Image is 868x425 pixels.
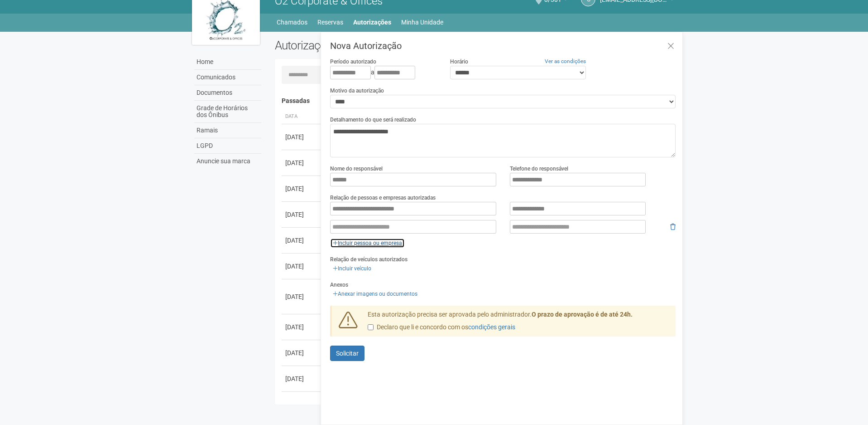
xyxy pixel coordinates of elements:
label: Horário [450,58,468,66]
a: Minha Unidade [401,16,443,29]
div: [DATE] [285,132,319,142]
div: [DATE] [285,210,319,219]
a: Anuncie sua marca [194,154,261,169]
div: [DATE] [285,374,319,383]
a: Grade de Horários dos Ônibus [194,101,261,123]
label: Nome do responsável [330,165,383,173]
label: Período autorizado [330,58,376,66]
label: Motivo da autorização [330,87,384,95]
th: Data [282,109,322,124]
label: Relação de veículos autorizados [330,255,408,264]
h2: Autorizações [275,39,469,52]
label: Relação de pessoas e empresas autorizadas [330,194,436,202]
a: Reservas [317,16,343,29]
h3: Nova Autorização [330,41,676,50]
label: Detalhamento do que será realizado [330,116,416,124]
a: Ramais [194,123,261,138]
div: [DATE] [285,158,319,167]
button: Solicitar [330,346,364,361]
a: Incluir pessoa ou empresa [330,238,405,248]
div: [DATE] [285,262,319,271]
label: Telefone do responsável [510,165,568,173]
div: [DATE] [285,236,319,245]
a: Anexar imagens ou documentos [330,289,420,299]
div: Esta autorização precisa ser aprovada pelo administrador. [361,310,676,337]
a: condições gerais [468,323,515,331]
a: Chamados [277,16,307,29]
label: Declaro que li e concordo com os [368,323,515,332]
div: a [330,66,436,79]
a: Home [194,54,261,70]
i: Remover [670,224,676,230]
div: [DATE] [285,322,319,332]
div: [DATE] [285,184,319,193]
a: Documentos [194,85,261,101]
a: Comunicados [194,70,261,85]
a: Autorizações [353,16,391,29]
span: Solicitar [336,350,359,357]
a: Ver as condições [545,58,586,64]
a: LGPD [194,138,261,154]
h4: Passadas [282,98,670,104]
div: [DATE] [285,292,319,301]
label: Anexos [330,281,348,289]
strong: O prazo de aprovação é de até 24h. [532,311,633,318]
a: Incluir veículo [330,264,374,274]
div: [DATE] [285,348,319,357]
input: Declaro que li e concordo com oscondições gerais [368,324,374,330]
